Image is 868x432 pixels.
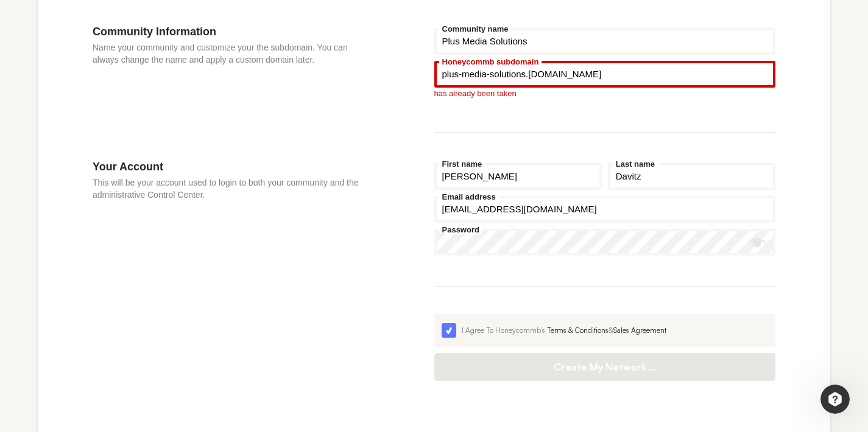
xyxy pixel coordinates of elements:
label: Community name [439,25,512,33]
h3: Your Account [93,160,361,173]
input: First name [434,163,602,190]
input: Community name [434,28,776,55]
span: Create My Network... [446,361,764,373]
label: Last name [613,160,658,168]
iframe: Intercom live chat [820,385,850,414]
label: Email address [439,193,499,201]
input: your-subdomain.honeycommb.com [434,61,776,88]
button: Show password [748,234,766,252]
label: Password [439,226,482,234]
p: Name your community and customize your the subdomain. You can always change the name and apply a ... [93,41,361,66]
h3: Community Information [93,25,361,38]
a: Terms & Conditions [547,326,609,335]
input: Last name [608,163,775,190]
label: First name [439,160,485,168]
input: Email address [434,196,776,223]
div: has already been taken [434,89,776,97]
button: Create My Network... [434,353,776,381]
label: Honeycommb subdomain [439,58,542,66]
p: This will be your account used to login to both your community and the administrative Control Cen... [93,176,361,201]
a: Sales Agreement [613,326,666,335]
div: I Agree To Honeycommb's & [462,325,769,336]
